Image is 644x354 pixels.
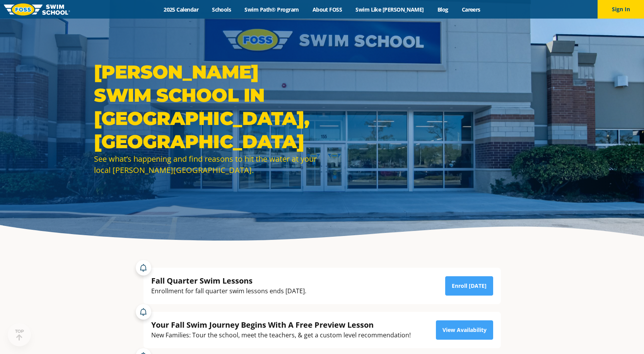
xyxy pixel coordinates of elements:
h1: [PERSON_NAME] Swim School in [GEOGRAPHIC_DATA], [GEOGRAPHIC_DATA] [94,60,318,153]
a: Swim Path® Program [238,6,306,13]
img: FOSS Swim School Logo [4,3,70,15]
a: Careers [455,6,487,13]
div: Fall Quarter Swim Lessons [151,275,306,286]
div: Your Fall Swim Journey Begins With A Free Preview Lesson [151,320,411,330]
a: Schools [205,6,238,13]
a: Enroll [DATE] [445,276,493,296]
div: TOP [15,329,24,341]
div: See what’s happening and find reasons to hit the water at your local [PERSON_NAME][GEOGRAPHIC_DATA]. [94,153,318,176]
div: New Families: Tour the school, meet the teachers, & get a custom level recommendation! [151,330,411,340]
a: About FOSS [306,6,349,13]
a: 2025 Calendar [157,6,205,13]
a: Swim Like [PERSON_NAME] [349,6,431,13]
a: View Availability [436,320,493,340]
div: Enrollment for fall quarter swim lessons ends [DATE]. [151,286,306,296]
a: Blog [430,6,455,13]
